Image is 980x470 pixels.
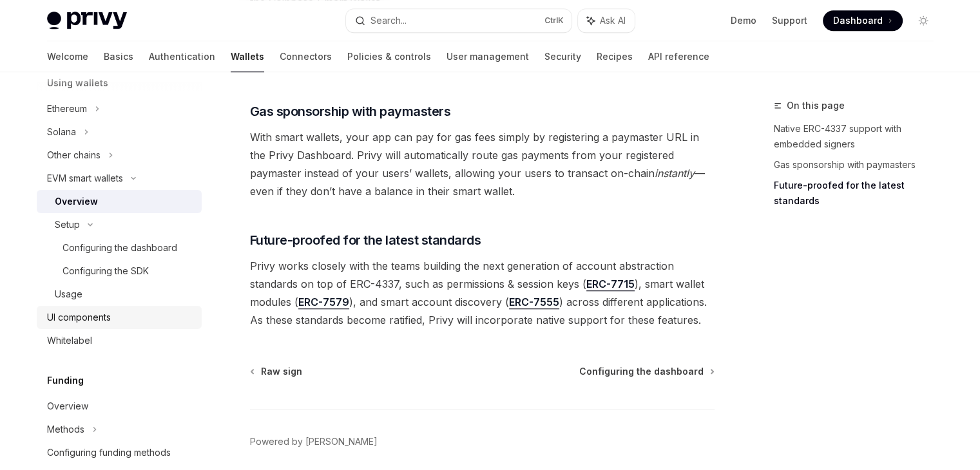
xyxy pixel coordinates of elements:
[586,277,635,291] a: ERC-7715
[47,41,88,72] a: Welcome
[648,41,709,72] a: API reference
[579,365,713,378] a: Configuring the dashboard
[913,10,934,31] button: Toggle dark mode
[55,217,80,232] div: Setup
[47,422,84,437] div: Methods
[62,263,149,279] div: Configuring the SDK
[62,240,177,256] div: Configuring the dashboard
[544,41,581,72] a: Security
[544,15,564,26] span: Ctrl K
[37,236,202,259] a: Configuring the dashboard
[774,175,944,211] a: Future-proofed for the latest standards
[231,41,264,72] a: Wallets
[772,14,807,27] a: Support
[55,194,98,209] div: Overview
[579,365,704,378] span: Configuring the dashboard
[47,171,123,186] div: EVM smart wallets
[47,147,101,163] div: Other chains
[509,296,559,309] a: ERC-7555
[37,441,202,464] a: Configuring funding methods
[250,435,378,448] a: Powered by [PERSON_NAME]
[47,373,84,388] h5: Funding
[833,14,883,27] span: Dashboard
[774,118,944,155] a: Native ERC-4337 support with embedded signers
[47,333,92,348] div: Whitelabel
[47,310,111,325] div: UI components
[47,445,171,460] div: Configuring funding methods
[250,257,715,329] span: Privy works closely with the teams building the next generation of account abstraction standards ...
[731,14,756,27] a: Demo
[600,14,626,27] span: Ask AI
[280,41,332,72] a: Connectors
[37,259,202,283] a: Configuring the SDK
[47,124,76,140] div: Solana
[250,128,715,200] span: With smart wallets, your app can pay for gas fees simply by registering a paymaster URL in the Pr...
[149,41,215,72] a: Authentication
[47,399,88,414] div: Overview
[250,102,451,120] span: Gas sponsorship with paymasters
[250,231,481,249] span: Future-proofed for the latest standards
[47,101,87,117] div: Ethereum
[578,9,635,32] button: Ask AI
[346,9,572,32] button: Search...CtrlK
[104,41,133,72] a: Basics
[37,283,202,306] a: Usage
[37,190,202,213] a: Overview
[37,395,202,418] a: Overview
[447,41,529,72] a: User management
[298,296,349,309] a: ERC-7579
[37,306,202,329] a: UI components
[774,155,944,175] a: Gas sponsorship with paymasters
[347,41,431,72] a: Policies & controls
[597,41,633,72] a: Recipes
[787,98,845,113] span: On this page
[251,365,302,378] a: Raw sign
[655,167,695,180] em: instantly
[261,365,302,378] span: Raw sign
[55,287,82,302] div: Usage
[370,13,407,28] div: Search...
[47,12,127,30] img: light logo
[37,329,202,352] a: Whitelabel
[823,10,903,31] a: Dashboard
